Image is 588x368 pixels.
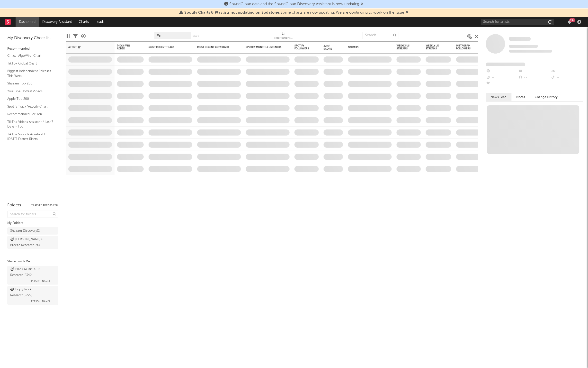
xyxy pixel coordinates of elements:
[7,286,58,305] a: Pop / Rock Research(2222)[PERSON_NAME]
[486,68,518,74] div: --
[30,298,50,304] span: [PERSON_NAME]
[68,46,105,49] div: Artist
[149,46,185,49] div: Most Recent Track
[568,20,571,24] button: 99+
[551,68,583,74] div: --
[10,228,41,234] div: Shazam Discovery ( 2 )
[73,29,78,43] div: Filters
[184,11,404,15] span: : Some charts are now updating. We are continuing to work on the issue
[509,50,552,53] span: 0 fans last week
[274,35,294,41] div: Notifications (Artist)
[509,37,531,41] span: Some Artist
[7,53,53,58] a: Critical Algo/Viral Chart
[246,46,282,49] div: Spotify Monthly Listeners
[7,236,58,249] a: [PERSON_NAME] & Breeze Research(30)
[486,93,512,101] button: News Feed
[7,89,53,94] a: YouTube Hottest Videos
[66,29,70,43] div: Edit Columns
[197,46,234,49] div: Most Recent Copyright
[456,44,473,50] div: Instagram Followers
[570,18,576,22] div: 99 +
[486,74,518,81] div: --
[551,74,583,81] div: --
[348,46,384,49] div: Folders
[184,11,279,15] span: Spotify Charts & Playlists not updating on Sodatone
[7,259,58,265] div: Shared with Me
[7,35,58,41] div: My Discovery Checklist
[7,266,58,285] a: Black Music A&R Research(2342)[PERSON_NAME]
[406,11,409,15] span: Dismiss
[518,74,551,81] div: --
[7,96,53,101] a: Apple Top 200
[509,37,531,41] a: Some Artist
[10,267,54,278] div: Black Music A&R Research ( 2342 )
[7,68,53,78] a: Biggest Independent Releases This Week
[294,44,312,50] div: Spotify Followers
[31,204,58,207] button: Tracked Artists(288)
[363,32,399,39] input: Search...
[7,61,53,66] a: TikTok Global Chart
[7,104,53,109] a: Spotify Track Velocity Chart
[7,46,58,52] div: Recommended
[7,119,53,129] a: TikTok Videos Assistant / Last 7 Days - Top
[7,132,53,142] a: TikTok Sounds Assistant / [DATE] Fastest Risers
[7,202,21,208] div: Folders
[10,287,54,298] div: Pop / Rock Research ( 2222 )
[397,44,414,50] span: Weekly US Streams
[486,81,518,87] div: --
[518,68,551,74] div: --
[10,237,45,248] div: [PERSON_NAME] & Breeze Research ( 30 )
[426,44,444,50] span: Weekly UK Streams
[7,220,58,226] div: My Folders
[530,93,563,101] button: Change History
[30,278,50,284] span: [PERSON_NAME]
[117,44,136,50] span: 7-Day Fans Added
[512,93,530,101] button: Notes
[81,29,86,43] div: A&R Pipeline
[7,111,53,117] a: Recommended For You
[193,35,199,37] button: Save
[7,81,53,86] a: Shazam Top 200
[274,29,294,43] div: Notifications (Artist)
[361,2,364,6] span: Dismiss
[324,45,336,50] div: Jump Score
[16,17,39,27] a: Dashboard
[75,17,92,27] a: Charts
[509,45,538,48] span: Tracking Since: [DATE]
[229,2,359,6] span: SoundCloud data and the SoundCloud Discovery Assistant is now updating
[481,19,554,25] input: Search for artists
[39,17,75,27] a: Discovery Assistant
[486,63,526,66] span: Fans Added by Platform
[7,227,58,235] a: Shazam Discovery(2)
[7,211,58,218] input: Search for folders...
[92,17,108,27] a: Leads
